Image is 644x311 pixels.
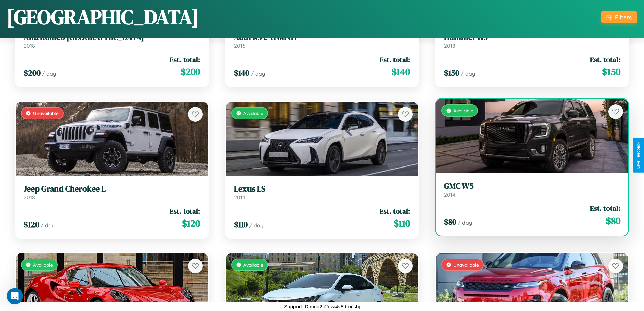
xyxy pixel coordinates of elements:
span: $ 110 [234,219,248,230]
span: Available [243,110,263,116]
a: Alfa Romeo [GEOGRAPHIC_DATA]2018 [24,32,200,49]
span: 2018 [24,194,35,201]
span: 2018 [24,42,35,49]
h3: Lexus LS [234,184,410,194]
span: / day [458,219,472,226]
iframe: Intercom live chat [7,288,23,304]
span: $ 200 [181,65,200,79]
span: 2016 [234,42,245,49]
h1: [GEOGRAPHIC_DATA] [7,3,199,31]
span: Est. total: [170,54,200,64]
a: Jeep Grand Cherokee L2018 [24,184,200,201]
span: Est. total: [590,203,620,213]
span: $ 110 [393,217,410,230]
span: $ 120 [24,219,39,230]
p: Support ID: mgq2c2ewi4v8drucsbj [284,302,360,311]
a: Hummer H32018 [444,32,620,49]
span: / day [42,70,56,77]
span: Available [243,262,263,268]
a: Audi RS e-tron GT2016 [234,32,410,49]
span: 2014 [444,191,455,198]
span: $ 80 [444,216,456,227]
h3: Hummer H3 [444,32,620,42]
span: $ 150 [444,67,459,79]
span: $ 120 [182,217,200,230]
span: / day [249,222,263,229]
h3: Audi RS e-tron GT [234,32,410,42]
h3: GMC W5 [444,181,620,191]
span: Available [453,108,473,113]
span: / day [461,70,475,77]
div: Give Feedback [636,142,641,169]
span: 2014 [234,194,245,201]
div: Filters [615,14,632,21]
h3: Alfa Romeo [GEOGRAPHIC_DATA] [24,32,200,42]
span: Est. total: [170,206,200,216]
span: $ 140 [391,65,410,79]
a: Lexus LS2014 [234,184,410,201]
a: GMC W52014 [444,181,620,198]
span: Est. total: [380,206,410,216]
span: Unavailable [33,110,59,116]
span: Available [33,262,53,268]
span: / day [41,222,55,229]
span: Unavailable [453,262,479,268]
button: Filters [601,11,637,23]
span: $ 150 [602,65,620,79]
span: 2018 [444,42,455,49]
span: $ 200 [24,67,41,79]
span: Est. total: [380,54,410,64]
span: $ 140 [234,67,249,79]
span: Est. total: [590,54,620,64]
span: / day [251,70,265,77]
h3: Jeep Grand Cherokee L [24,184,200,194]
span: $ 80 [606,214,620,227]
